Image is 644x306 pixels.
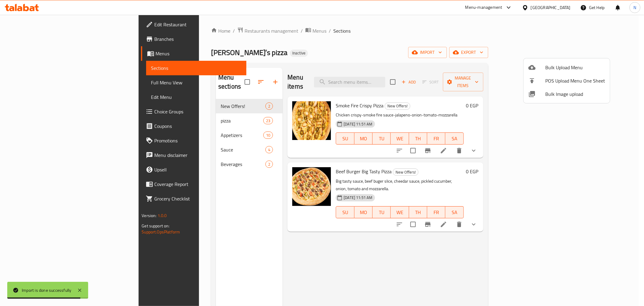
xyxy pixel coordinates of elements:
span: POS Upload Menu One Sheet [545,77,605,84]
div: Import is done successfully [22,287,71,294]
span: Bulk Upload Menu [545,64,605,71]
span: Bulk Image upload [545,90,605,98]
li: Upload bulk menu [524,61,610,74]
li: POS Upload Menu One Sheet [524,74,610,87]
